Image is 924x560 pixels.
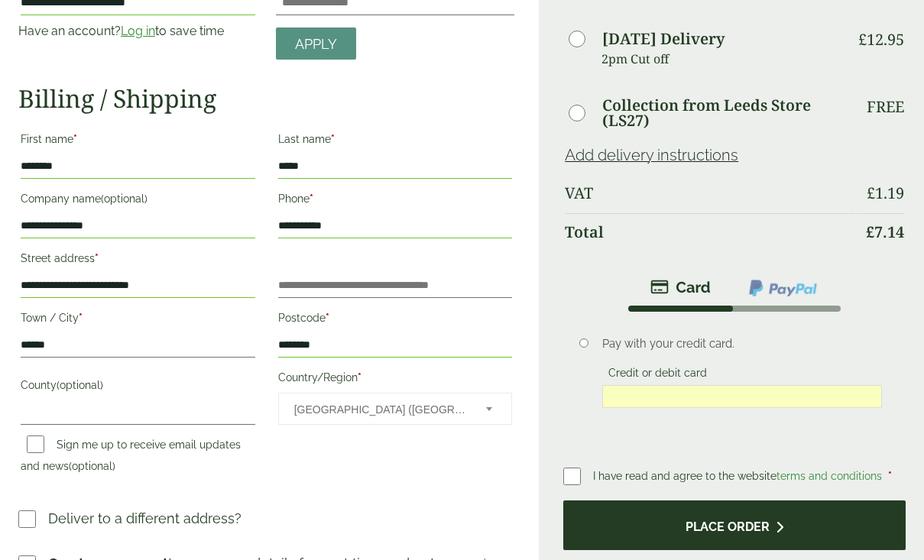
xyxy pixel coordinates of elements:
a: Log in [121,24,155,38]
iframe: Secure card payment input frame [607,390,877,403]
input: Sign me up to receive email updates and news(optional) [27,435,44,453]
label: Phone [278,188,513,214]
abbr: required [331,133,335,145]
label: Postcode [278,307,513,333]
h2: Billing / Shipping [18,84,514,113]
span: Apply [295,36,337,53]
a: terms and conditions [776,470,882,482]
bdi: 12.95 [858,29,904,50]
abbr: required [95,252,99,264]
bdi: 1.19 [867,183,904,203]
label: Country/Region [278,367,513,393]
p: Deliver to a different address? [48,508,242,529]
span: (optional) [57,379,103,391]
abbr: required [888,470,892,482]
label: [DATE] Delivery [602,31,725,47]
p: 2pm Cut off [601,47,855,70]
p: Free [867,98,904,116]
label: Collection from Leeds Store (LS27) [602,98,855,128]
a: Add delivery instructions [565,146,738,164]
button: Place order [563,500,906,550]
abbr: required [326,312,329,324]
th: Total [565,213,855,251]
span: (optional) [69,460,115,472]
abbr: required [358,371,361,384]
label: Sign me up to receive email updates and news [21,439,241,477]
span: I have read and agree to the website [593,470,885,482]
img: ppcp-gateway.png [747,278,819,298]
a: Apply [276,28,356,60]
label: Street address [21,248,255,274]
label: Credit or debit card [602,367,713,384]
label: Town / City [21,307,255,333]
p: Have an account? to save time [18,22,258,40]
img: stripe.png [650,278,711,296]
bdi: 7.14 [866,222,904,242]
span: £ [866,222,874,242]
label: Company name [21,188,255,214]
abbr: required [310,193,313,205]
abbr: required [73,133,77,145]
span: United Kingdom (UK) [294,393,466,426]
label: County [21,374,255,400]
th: VAT [565,175,855,212]
label: Last name [278,128,513,154]
span: £ [858,29,867,50]
p: Pay with your credit card. [602,335,882,352]
abbr: required [79,312,83,324]
span: £ [867,183,875,203]
span: Country/Region [278,393,513,425]
label: First name [21,128,255,154]
span: (optional) [101,193,148,205]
